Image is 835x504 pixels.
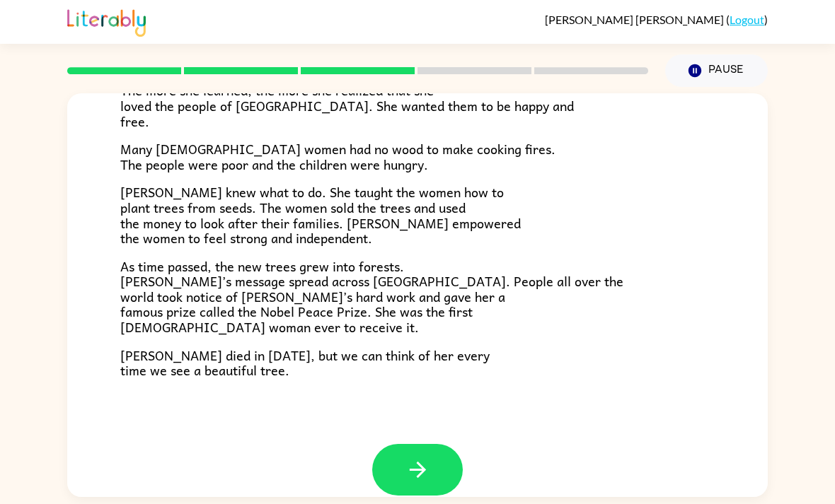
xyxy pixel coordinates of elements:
span: [PERSON_NAME] knew what to do. She taught the women how to plant trees from seeds. The women sold... [120,182,521,248]
span: Many [DEMOGRAPHIC_DATA] women had no wood to make cooking fires. The people were poor and the chi... [120,139,555,175]
span: The more she learned, the more she realized that she loved the people of [GEOGRAPHIC_DATA]. She w... [120,80,574,131]
button: Pause [665,54,768,87]
span: [PERSON_NAME] died in [DATE], but we can think of her every time we see a beautiful tree. [120,345,490,381]
span: [PERSON_NAME] [PERSON_NAME] [545,13,726,26]
img: Literably [67,6,146,37]
a: Logout [730,13,764,26]
span: As time passed, the new trees grew into forests. [PERSON_NAME]’s message spread across [GEOGRAPHI... [120,256,623,337]
div: ( ) [545,13,768,26]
